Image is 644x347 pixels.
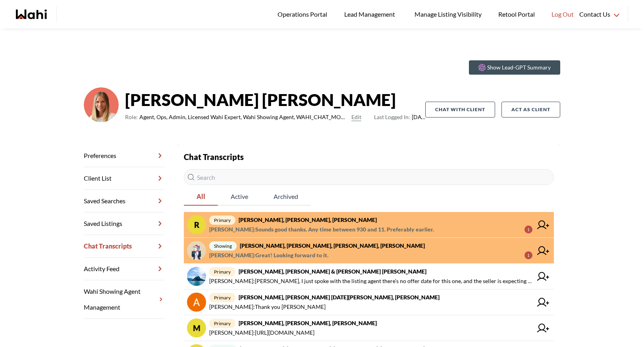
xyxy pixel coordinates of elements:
button: Active [218,188,261,206]
strong: Chat Transcripts [184,152,244,162]
span: [PERSON_NAME] : [PERSON_NAME], I just spoke with the listing agent there’s no offer date for this... [209,276,532,286]
a: Chat Transcripts [84,235,165,258]
a: Rprimary[PERSON_NAME], [PERSON_NAME], [PERSON_NAME][PERSON_NAME]:Sounds good thanks. Any time bet... [184,212,554,238]
span: [PERSON_NAME] : Thank you [PERSON_NAME] [209,302,326,312]
strong: [PERSON_NAME] [PERSON_NAME] [125,88,425,112]
a: Saved Searches [84,190,165,212]
a: primary[PERSON_NAME], [PERSON_NAME] & [PERSON_NAME] [PERSON_NAME][PERSON_NAME]:[PERSON_NAME], I j... [184,264,554,289]
strong: [PERSON_NAME], [PERSON_NAME], [PERSON_NAME], [PERSON_NAME] [240,242,425,249]
span: primary [209,319,235,328]
span: primary [209,216,235,225]
button: Edit [351,112,361,122]
div: 1 [524,226,532,233]
a: Preferences [84,145,165,167]
img: 0f07b375cde2b3f9.png [84,87,119,122]
strong: [PERSON_NAME], [PERSON_NAME], [PERSON_NAME] [239,216,377,223]
span: All [184,188,218,205]
div: 1 [524,251,532,259]
button: All [184,188,218,206]
a: Mprimary[PERSON_NAME], [PERSON_NAME], [PERSON_NAME][PERSON_NAME]:[URL][DOMAIN_NAME] [184,315,554,341]
span: Manage Listing Visibility [412,9,484,19]
button: Chat with client [425,102,495,118]
input: Search [184,169,554,185]
span: Retool Portal [498,9,537,19]
button: Archived [261,188,311,206]
img: chat avatar [187,241,206,260]
div: M [187,318,206,337]
p: Show Lead-GPT Summary [487,64,551,71]
span: [PERSON_NAME] : Sounds good thanks. Any time between 930 and 11. Preferably earlier. [209,225,434,234]
strong: [PERSON_NAME], [PERSON_NAME], [PERSON_NAME] [239,320,377,326]
img: chat avatar [187,293,206,312]
a: Activity Feed [84,258,165,280]
img: chat avatar [187,267,206,286]
a: Saved Listings [84,212,165,235]
span: Operations Portal [278,9,330,19]
span: Log Out [551,9,574,19]
span: Active [218,188,261,205]
a: Wahi homepage [16,10,47,19]
a: Client List [84,167,165,190]
span: [PERSON_NAME] : [URL][DOMAIN_NAME] [209,328,314,337]
span: primary [209,293,235,302]
span: [DATE] [374,112,425,122]
span: Role: [125,112,138,122]
strong: [PERSON_NAME], [PERSON_NAME] [DATE][PERSON_NAME], [PERSON_NAME] [239,294,440,301]
span: Archived [261,188,311,205]
strong: [PERSON_NAME], [PERSON_NAME] & [PERSON_NAME] [PERSON_NAME] [239,268,426,275]
a: primary[PERSON_NAME], [PERSON_NAME] [DATE][PERSON_NAME], [PERSON_NAME][PERSON_NAME]:Thank you [PE... [184,289,554,315]
span: [PERSON_NAME] : Great! Looking forward to it. [209,251,328,260]
span: showing [209,241,237,251]
button: Show Lead-GPT Summary [469,60,560,75]
div: R [187,215,206,234]
span: Agent, Ops, Admin, Licensed Wahi Expert, Wahi Showing Agent, WAHI_CHAT_MODERATOR [139,112,348,122]
button: Act as Client [501,102,560,118]
span: primary [209,267,235,276]
a: Wahi Showing Agent Management [84,280,165,319]
a: showing[PERSON_NAME], [PERSON_NAME], [PERSON_NAME], [PERSON_NAME][PERSON_NAME]:Great! Looking for... [184,238,554,264]
span: Lead Management [344,9,398,19]
span: Last Logged In: [374,114,410,120]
